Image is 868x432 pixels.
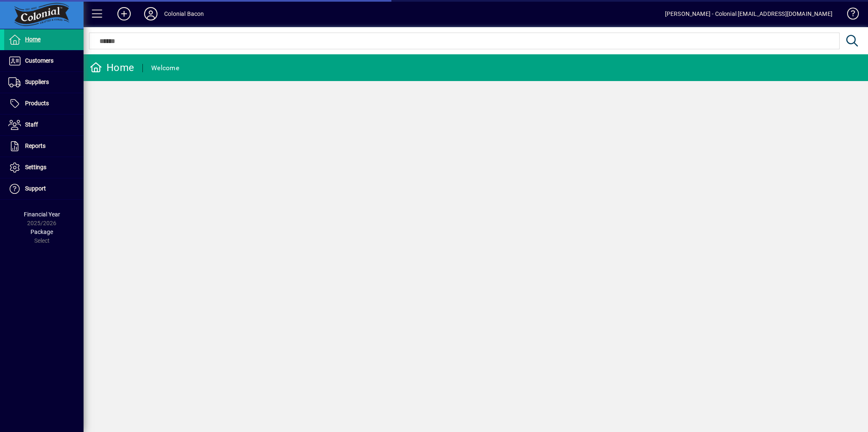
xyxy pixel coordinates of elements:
[25,185,46,192] span: Support
[151,61,179,75] div: Welcome
[4,178,84,199] a: Support
[25,100,49,107] span: Products
[25,142,46,149] span: Reports
[841,2,858,29] a: Knowledge Base
[25,164,46,170] span: Settings
[4,136,84,157] a: Reports
[25,57,53,64] span: Customers
[4,114,84,135] a: Staff
[24,211,60,218] span: Financial Year
[4,157,84,178] a: Settings
[4,51,84,71] a: Customers
[4,72,84,93] a: Suppliers
[25,79,49,85] span: Suppliers
[4,93,84,114] a: Products
[665,7,832,20] div: [PERSON_NAME] - Colonial [EMAIL_ADDRESS][DOMAIN_NAME]
[30,229,53,235] span: Package
[90,61,134,74] div: Home
[25,36,41,43] span: Home
[25,121,38,128] span: Staff
[111,6,137,21] button: Add
[164,7,204,20] div: Colonial Bacon
[137,6,164,21] button: Profile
